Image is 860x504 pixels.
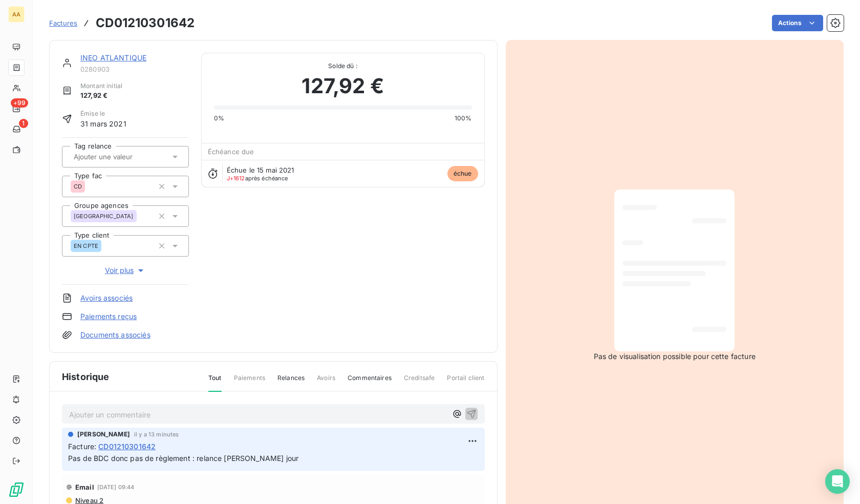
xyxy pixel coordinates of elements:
[96,14,195,32] h3: CD01210301642
[208,373,222,392] span: Tout
[74,243,98,249] span: EN CPTE
[49,19,77,27] span: Factures
[80,81,122,91] span: Montant initial
[208,148,254,156] span: Échéance due
[62,370,110,384] span: Historique
[447,166,478,181] span: échue
[214,61,472,71] span: Solde dû :
[11,98,28,108] span: +99
[62,265,189,276] button: Voir plus
[227,175,288,181] span: après échéance
[80,118,126,129] span: 31 mars 2021
[74,183,82,190] span: CD
[75,483,94,491] span: Email
[80,65,189,73] span: 0280903
[317,373,335,391] span: Avoirs
[455,114,472,123] span: 100%
[19,119,28,128] span: 1
[80,53,146,62] a: INEO ATLANTIQUE
[68,454,298,463] span: Pas de BDC donc pas de règlement : relance [PERSON_NAME] jour
[8,6,25,23] div: AA
[772,15,823,31] button: Actions
[8,481,25,498] img: Logo LeanPay
[80,330,150,340] a: Documents associés
[68,441,96,452] span: Facture :
[302,71,383,101] span: 127,92 €
[98,441,156,452] span: CD01210301642
[594,351,756,362] span: Pas de visualisation possible pour cette facture
[74,213,134,219] span: [GEOGRAPHIC_DATA]
[447,373,484,391] span: Portail client
[227,166,294,174] span: Échue le 15 mai 2021
[227,175,245,182] span: J+1612
[80,109,126,118] span: Émise le
[214,114,224,123] span: 0%
[404,373,435,391] span: Creditsafe
[234,373,265,391] span: Paiements
[348,373,392,391] span: Commentaires
[73,152,176,161] input: Ajouter une valeur
[97,484,135,490] span: [DATE] 09:44
[825,469,850,494] div: Open Intercom Messenger
[134,431,179,437] span: il y a 13 minutes
[277,373,305,391] span: Relances
[77,430,130,439] span: [PERSON_NAME]
[80,293,133,303] a: Avoirs associés
[49,18,77,28] a: Factures
[80,311,137,322] a: Paiements reçus
[80,91,122,101] span: 127,92 €
[105,265,146,276] span: Voir plus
